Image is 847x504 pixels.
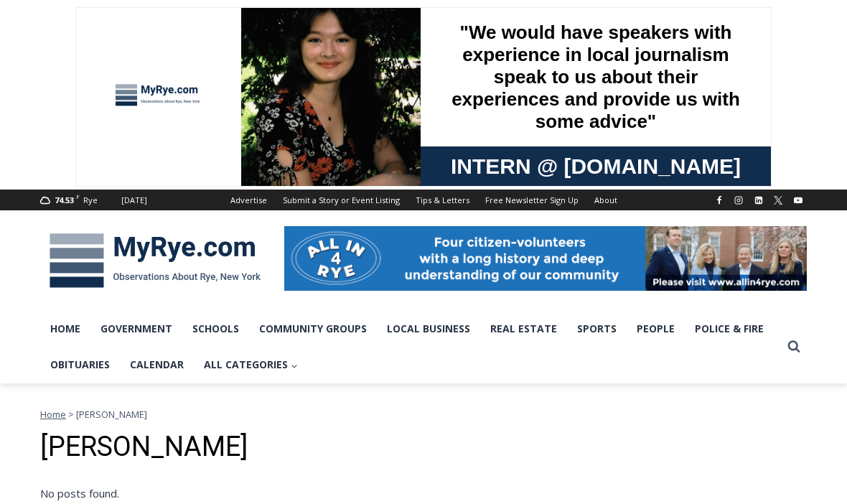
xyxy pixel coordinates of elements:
[375,143,665,175] span: Intern @ [DOMAIN_NAME]
[223,190,625,210] nav: Secondary Navigation
[223,190,275,210] a: Advertise
[685,311,774,347] a: Police & Fire
[76,408,147,421] span: [PERSON_NAME]
[121,194,147,207] div: [DATE]
[249,311,377,347] a: Community Groups
[90,311,182,347] a: Government
[182,311,249,347] a: Schools
[40,311,90,347] a: Home
[408,190,477,210] a: Tips & Letters
[362,1,678,139] div: "We would have speakers with experience in local journalism speak to us about their experiences a...
[120,347,194,383] a: Calendar
[40,431,807,464] h1: [PERSON_NAME]
[194,347,308,383] button: Child menu of All Categories
[40,408,66,421] a: Home
[477,190,586,210] a: Free Newsletter Sign Up
[40,485,420,502] p: No posts found.
[769,192,787,209] a: X
[40,311,781,383] nav: Primary Navigation
[567,311,627,347] a: Sports
[377,311,480,347] a: Local Business
[790,192,807,209] a: YouTube
[586,190,625,210] a: About
[480,311,567,347] a: Real Estate
[147,90,204,172] div: "[PERSON_NAME]'s draw is the fine variety of pristine raw fish kept on hand"
[627,311,685,347] a: People
[711,192,728,209] a: Facebook
[750,192,767,209] a: Linkedin
[781,334,807,360] button: View Search Form
[345,139,696,179] a: Intern @ [DOMAIN_NAME]
[40,407,807,421] nav: Breadcrumbs
[40,223,270,298] img: MyRye.com
[4,148,141,202] span: Open Tues. - Sun. [PHONE_NUMBER]
[76,192,80,200] span: F
[55,195,74,205] span: 74.53
[40,347,120,383] a: Obituaries
[284,226,807,291] img: All in for Rye
[1,144,144,179] a: Open Tues. - Sun. [PHONE_NUMBER]
[730,192,747,209] a: Instagram
[68,408,74,421] span: >
[83,194,98,207] div: Rye
[275,190,408,210] a: Submit a Story or Event Listing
